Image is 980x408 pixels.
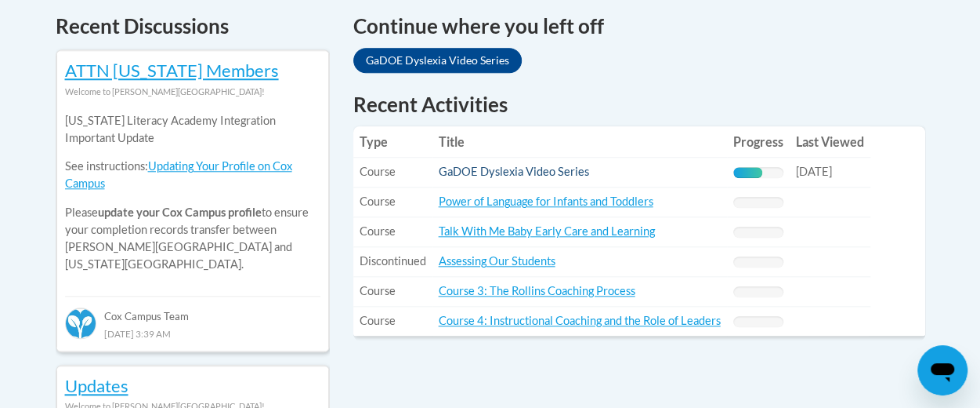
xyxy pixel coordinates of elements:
[439,165,589,178] a: GaDOE Dyslexia Video Series
[360,195,396,208] span: Course
[432,126,727,158] th: Title
[727,126,790,158] th: Progress
[439,284,635,297] a: Course 3: The Rollins Coaching Process
[353,11,925,42] h4: Continue where you left off
[360,284,396,297] span: Course
[733,167,762,178] div: Progress, %
[353,90,925,118] h1: Recent Activities
[65,308,96,339] img: Cox Campus Team
[439,195,653,208] a: Power of Language for Infants and Toddlers
[439,254,555,268] a: Assessing Our Students
[360,314,396,327] span: Course
[796,165,832,178] span: [DATE]
[65,100,320,285] div: Please to ensure your completion records transfer between [PERSON_NAME][GEOGRAPHIC_DATA] and [US_...
[917,345,967,395] iframe: Button to launch messaging window
[65,296,320,324] div: Cox Campus Team
[65,158,320,192] p: See instructions:
[439,314,721,327] a: Course 4: Instructional Coaching and the Role of Leaders
[439,224,655,238] a: Talk With Me Baby Early Care and Learning
[65,375,128,396] a: Updates
[65,112,320,147] p: [US_STATE] Literacy Academy Integration Important Update
[353,48,522,73] a: GaDOE Dyslexia Video Series
[360,224,396,238] span: Course
[65,159,292,190] a: Updating Your Profile on Cox Campus
[360,165,396,178] span: Course
[98,206,262,219] b: update your Cox Campus profile
[65,83,320,100] div: Welcome to [PERSON_NAME][GEOGRAPHIC_DATA]!
[360,254,426,268] span: Discontinued
[56,11,330,42] h4: Recent Discussions
[790,126,870,158] th: Last Viewed
[65,325,320,342] div: [DATE] 3:39 AM
[65,60,279,81] a: ATTN [US_STATE] Members
[353,126,432,158] th: Type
